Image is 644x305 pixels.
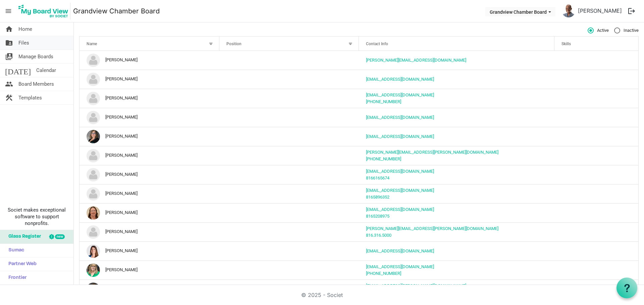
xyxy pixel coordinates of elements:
td: is template cell column header Skills [554,127,638,146]
span: Board Members [18,77,54,91]
td: jtotta@securitybankkc.com8165896352 is template cell column header Contact Info [359,184,554,203]
td: ailene@jansanpro.com is template cell column header Contact Info [359,51,554,70]
td: column header Position [219,241,359,260]
td: kenny.rodrequez@grandviewc4.net816.316.5000 is template cell column header Contact Info [359,222,554,241]
a: [PERSON_NAME][EMAIL_ADDRESS][PERSON_NAME][DOMAIN_NAME] [366,150,498,155]
span: Calendar [36,64,56,77]
td: column header Position [219,51,359,70]
td: column header Position [219,184,359,203]
a: [PHONE_NUMBER] [366,156,401,161]
a: 816.316.5000 [366,233,391,238]
span: Sumac [5,244,24,257]
a: [PHONE_NUMBER] [366,271,401,276]
img: no-profile-picture.svg [87,149,100,162]
a: [EMAIL_ADDRESS][DOMAIN_NAME] [366,92,434,97]
td: is template cell column header Skills [554,260,638,280]
span: construction [5,91,13,104]
a: [EMAIL_ADDRESS][DOMAIN_NAME] [366,248,434,253]
div: new [55,234,65,239]
a: [PERSON_NAME] [575,4,625,17]
img: no-profile-picture.svg [87,92,100,105]
td: is template cell column header Skills [554,241,638,260]
td: khankins@jobonekc.org is template cell column header Contact Info [359,241,554,260]
a: [EMAIL_ADDRESS][PERSON_NAME][DOMAIN_NAME] [366,283,466,288]
td: katrinahtlc@gmail.com8165208975 is template cell column header Contact Info [359,203,554,222]
a: [EMAIL_ADDRESS][DOMAIN_NAME] [366,134,434,139]
span: Glass Register [5,230,41,243]
td: Liz Ogle is template cell column header Name [79,280,219,299]
td: Juliana Totta is template cell column header Name [79,184,219,203]
span: Inactive [614,27,639,33]
td: column header Position [219,127,359,146]
td: Kristen Goodson is template cell column header Name [79,260,219,280]
span: Name [87,42,97,46]
a: [EMAIL_ADDRESS][DOMAIN_NAME] [366,77,434,82]
td: column header Position [219,89,359,108]
td: jmaloney@grandview.org8166165674 is template cell column header Contact Info [359,165,554,184]
span: folder_shared [5,36,13,50]
td: corey koca is template cell column header Name [79,146,219,165]
span: Files [18,36,29,50]
span: Active [588,27,609,33]
td: is template cell column header Skills [554,89,638,108]
img: xwigONsaSVrXHT-P3hPiZpes7_RGi12fsicrF88tKTcz4a43CK73t5Nsk3bCzs-bzUMko02-NsDJwRVxBwrNBg_thumb.png [87,130,100,143]
span: menu [2,5,15,17]
span: Skills [561,42,571,46]
img: no-profile-picture.svg [87,73,100,86]
td: kgoodson@pmlights.com816-585-7323 is template cell column header Contact Info [359,260,554,280]
a: [EMAIL_ADDRESS][DOMAIN_NAME] [366,169,434,174]
a: 8165208975 [366,214,389,219]
button: logout [625,4,639,18]
a: © 2025 - Societ [301,292,343,298]
td: column header Position [219,203,359,222]
a: My Board View Logo [16,3,73,19]
span: home [5,22,13,36]
td: Mystudioplush@gmail.com is template cell column header Contact Info [359,70,554,89]
td: column header Position [219,70,359,89]
td: liz.ogle@grandviewmochamber.com816-260-0792 is template cell column header Contact Info [359,280,554,299]
td: John Maloney is template cell column header Name [79,165,219,184]
img: s7qfB5MKwdkS9OYTWSwwxl5CWFQ1u8VKxEtO9k2uEE4UF7kKmTQz6CSALKVbR88LrDLtu5HBZSXwr9Ohy9kQtw_thumb.png [562,4,575,17]
span: Societ makes exceptional software to support nonprofits. [3,207,70,227]
img: no-profile-picture.svg [87,187,100,201]
a: 8165896352 [366,195,389,200]
img: no-profile-picture.svg [87,225,100,239]
td: Ailene Davis is template cell column header Name [79,51,219,70]
a: 8166165674 [366,175,389,180]
td: column header Position [219,280,359,299]
a: [EMAIL_ADDRESS][DOMAIN_NAME] [366,188,434,193]
td: is template cell column header Skills [554,70,638,89]
span: Manage Boards [18,50,53,63]
td: csherer@kcnsc.doe.gov816-401-7487 is template cell column header Contact Info [359,89,554,108]
td: Kimberly Hankins is template cell column header Name [79,241,219,260]
td: is template cell column header Skills [554,165,638,184]
td: Kenny Rodrequez is template cell column header Name [79,222,219,241]
span: switch_account [5,50,13,63]
a: [PERSON_NAME][EMAIL_ADDRESS][PERSON_NAME][DOMAIN_NAME] [366,226,498,231]
td: column header Position [219,146,359,165]
img: My Board View Logo [16,3,70,19]
td: is template cell column header Skills [554,108,638,127]
td: is template cell column header Skills [554,222,638,241]
span: Templates [18,91,42,104]
td: corey.koca@spireenergy.com816-833-9193 is template cell column header Contact Info [359,146,554,165]
img: no-profile-picture.svg [87,111,100,124]
span: Partner Web [5,257,37,271]
td: column header Position [219,165,359,184]
span: Position [226,42,241,46]
span: Frontier [5,271,26,285]
img: no-profile-picture.svg [87,54,100,67]
td: Chelsea Scoma is template cell column header Name [79,127,219,146]
img: no-profile-picture.svg [87,168,100,181]
td: column header Position [219,108,359,127]
a: [EMAIL_ADDRESS][DOMAIN_NAME] [366,264,434,269]
a: [EMAIL_ADDRESS][DOMAIN_NAME] [366,207,434,212]
img: tJbYfo1-xh57VIH1gYN_mKnMRz4si02OYbcVZkzlKCxTqCbmiLbIdHyFreohGWq5yUaoa5ScBmu14Z88-zQ12Q_thumb.png [87,283,100,296]
a: [PHONE_NUMBER] [366,99,401,104]
td: Cemal Gungor is template cell column header Name [79,108,219,127]
img: _seHhj0DVXqL7i1_sRamnc7w3hzukRP6w0pPWptfWuRgM8qdTL9YLRtMGX7-h9AaQo97a7g2waAqmZwUDzhXhg_thumb.png [87,206,100,220]
td: is template cell column header Skills [554,51,638,70]
img: kp_N4WJfP9UBzRtmxybjaO5B7VUIcAWog3Hhvhz_k53ixGToCyizj2mXn8ae0xBdpApqiEv0AzbhXnugrvpbNQ_thumb.png [87,244,100,258]
td: Katrina Huckabay is template cell column header Name [79,203,219,222]
span: Contact Info [366,42,388,46]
